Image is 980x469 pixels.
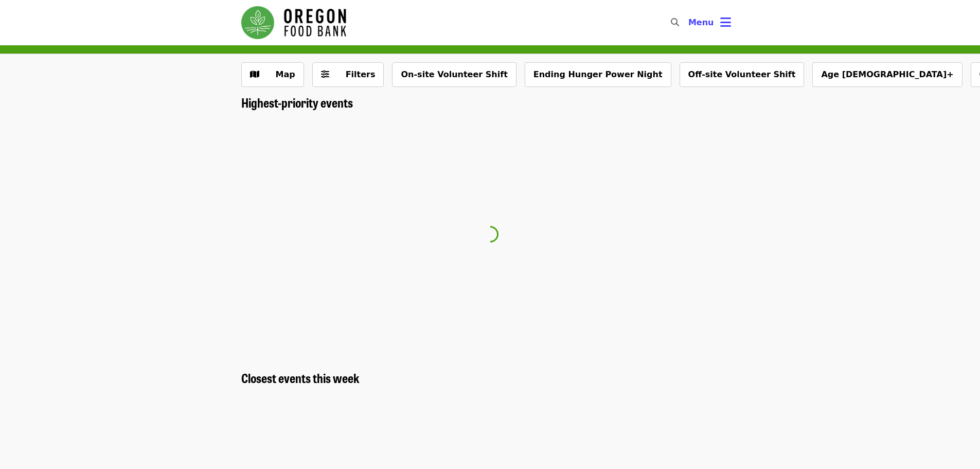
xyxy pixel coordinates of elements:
[680,10,739,35] button: Toggle account menu
[525,62,671,87] button: Ending Hunger Power Night
[241,369,360,387] span: Closest events this week
[250,70,259,79] i: map icon
[241,6,346,39] img: Oregon Food Bank - Home
[720,15,731,30] i: bars icon
[312,62,384,87] button: Filters (0 selected)
[346,70,376,79] span: Filters
[233,371,747,386] div: Closest events this week
[276,70,295,79] span: Map
[233,95,747,110] div: Highest-priority events
[321,70,329,79] i: sliders-h icon
[241,93,353,111] span: Highest-priority events
[688,18,714,27] span: Menu
[812,62,962,87] button: Age [DEMOGRAPHIC_DATA]+
[671,18,679,27] i: search icon
[392,62,516,87] button: On-site Volunteer Shift
[241,95,353,110] a: Highest-priority events
[680,62,805,87] button: Off-site Volunteer Shift
[241,62,304,87] button: Show map view
[241,371,360,386] a: Closest events this week
[685,10,693,35] input: Search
